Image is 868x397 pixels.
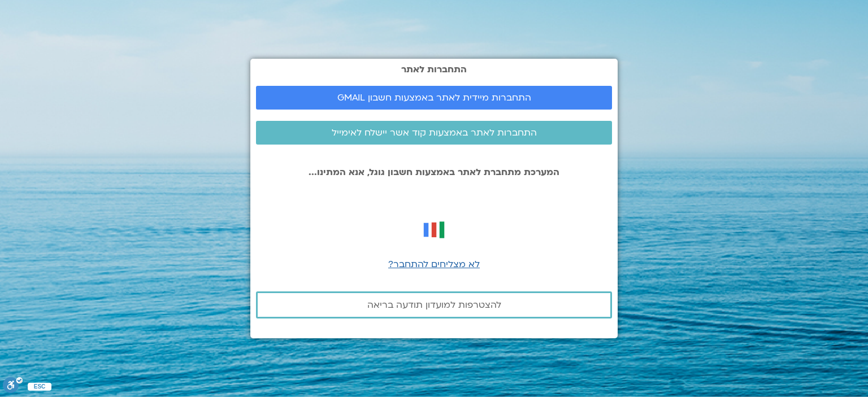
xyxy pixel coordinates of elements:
a: התחברות מיידית לאתר באמצעות חשבון GMAIL [256,86,612,110]
p: המערכת מתחברת לאתר באמצעות חשבון גוגל, אנא המתינו... [256,167,612,177]
a: לא מצליחים להתחבר? [388,258,480,271]
span: להצטרפות למועדון תודעה בריאה [367,300,501,310]
h2: התחברות לאתר [256,64,612,75]
a: התחברות לאתר באמצעות קוד אשר יישלח לאימייל [256,121,612,145]
span: התחברות מיידית לאתר באמצעות חשבון GMAIL [337,93,531,103]
a: להצטרפות למועדון תודעה בריאה [256,291,612,319]
span: התחברות לאתר באמצעות קוד אשר יישלח לאימייל [332,128,537,138]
